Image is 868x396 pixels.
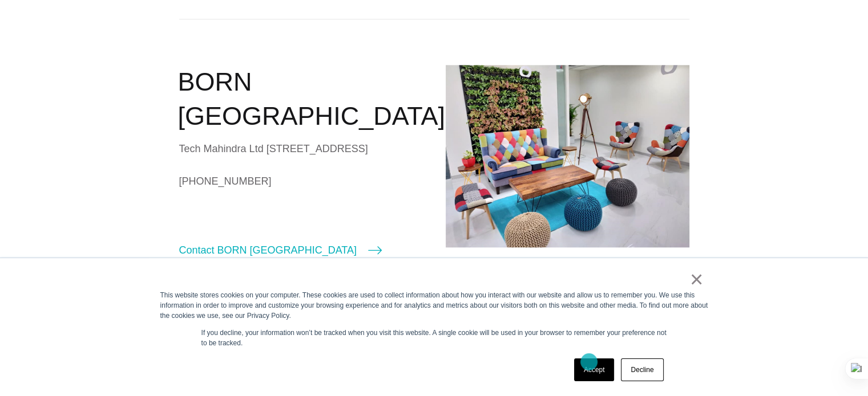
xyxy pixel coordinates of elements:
[574,358,615,381] a: Accept
[160,290,708,321] div: This website stores cookies on your computer. These cookies are used to collect information about...
[179,173,423,190] a: [PHONE_NUMBER]
[201,328,667,348] p: If you decline, your information won’t be tracked when you visit this website. A single cookie wi...
[179,242,382,258] a: Contact BORN [GEOGRAPHIC_DATA]
[179,140,423,157] div: Tech Mahindra Ltd [STREET_ADDRESS]
[621,358,663,381] a: Decline
[690,274,704,284] a: ×
[178,65,423,134] h2: BORN [GEOGRAPHIC_DATA]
